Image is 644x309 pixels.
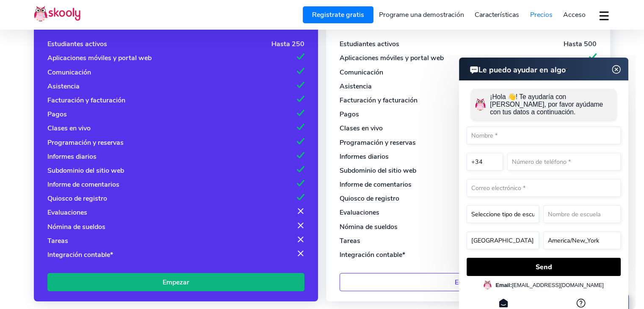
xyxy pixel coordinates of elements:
[558,8,591,22] a: Acceso
[303,6,373,23] a: Registrate gratis
[469,8,525,22] a: Características
[340,236,360,246] div: Tareas
[340,250,405,259] div: Integración contable*
[340,138,416,147] div: Programación y reservas
[47,250,113,259] div: Integración contable*
[34,6,80,22] img: Skooly
[340,68,383,77] div: Comunicación
[47,236,68,246] div: Tareas
[47,53,152,63] div: Aplicaciones móviles y portal web
[373,8,470,22] a: Programe una demostración
[47,96,125,105] div: Facturación y facturación
[340,110,359,119] div: Pagos
[47,110,67,119] div: Pagos
[47,194,107,203] div: Quiosco de registro
[47,82,80,91] div: Asistencia
[47,222,105,232] div: Nómina de sueldos
[340,180,412,189] div: Informe de comentarios
[598,6,610,25] button: dropdown menu
[340,208,379,217] div: Evaluaciones
[563,10,586,19] span: Acceso
[47,68,91,77] div: Comunicación
[340,53,444,63] div: Aplicaciones móviles y portal web
[271,39,304,49] div: Hasta 250
[525,8,558,22] a: Precios
[47,208,87,217] div: Evaluaciones
[340,82,372,91] div: Asistencia
[340,39,399,49] div: Estudiantes activos
[47,273,304,291] a: Empezar
[47,180,119,189] div: Informe de comentarios
[340,222,398,232] div: Nómina de sueldos
[340,194,399,203] div: Quiosco de registro
[340,166,416,175] div: Subdominio del sitio web
[47,152,97,161] div: Informes diarios
[564,39,597,49] div: Hasta 500
[340,124,383,133] div: Clases en vivo
[530,10,553,19] span: Precios
[47,124,91,133] div: Clases en vivo
[340,273,597,291] a: Empezar
[47,39,107,49] div: Estudiantes activos
[47,138,124,147] div: Programación y reservas
[340,152,389,161] div: Informes diarios
[340,96,417,105] div: Facturación y facturación
[47,166,124,175] div: Subdominio del sitio web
